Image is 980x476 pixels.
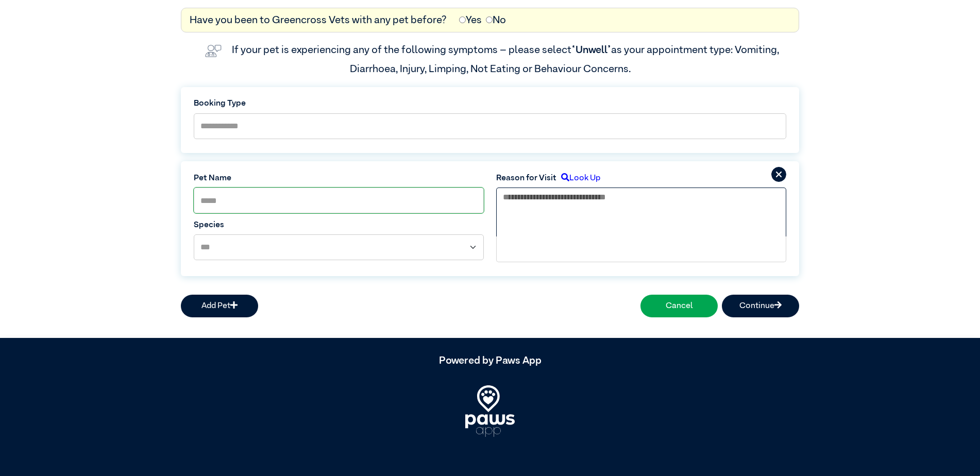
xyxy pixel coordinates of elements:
label: Have you been to Greencross Vets with any pet before? [190,12,447,28]
label: Look Up [556,172,600,184]
label: Pet Name [194,172,484,184]
label: Yes [459,12,482,28]
img: PawsApp [465,385,515,437]
input: No [486,16,493,23]
button: Cancel [640,295,718,317]
h5: Powered by Paws App [181,354,799,367]
img: vet [201,41,226,61]
button: Continue [722,295,799,317]
label: If your pet is experiencing any of the following symptoms – please select as your appointment typ... [232,45,781,74]
label: Reason for Visit [496,172,556,184]
span: “Unwell” [571,45,611,55]
label: No [486,12,506,28]
label: Species [194,219,484,231]
label: Booking Type [194,97,786,110]
input: Yes [459,16,466,23]
button: Add Pet [181,295,258,317]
